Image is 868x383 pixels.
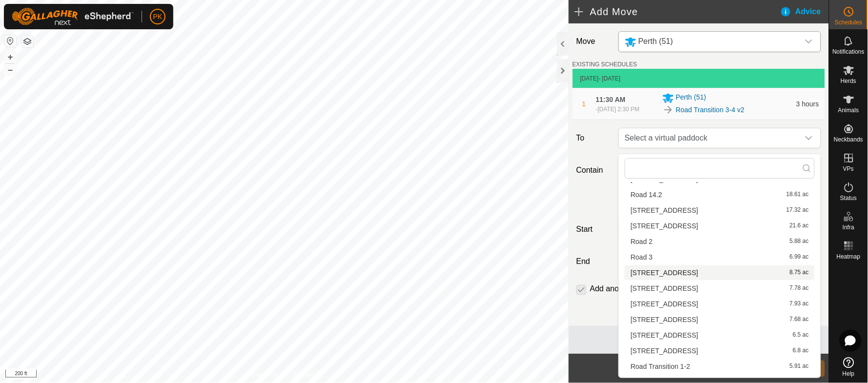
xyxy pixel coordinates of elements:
li: Road 6 [625,297,815,311]
li: Road 8 [625,328,815,343]
li: Road 16 [625,219,815,233]
span: [STREET_ADDRESS] [631,176,698,182]
a: Road Transition 3-4 v2 [676,105,745,115]
label: End [573,256,615,267]
span: Road Transition 1-2 [631,363,690,370]
span: 8.75 ac [790,269,809,276]
span: - [DATE] [599,75,620,82]
span: 3 hours [796,100,819,108]
span: Schedules [835,20,862,25]
a: Contact Us [294,370,323,379]
li: Road 14.2 [625,187,815,202]
img: To [662,104,674,116]
div: Advice [780,6,829,18]
span: 7.68 ac [790,316,809,323]
label: Contain [573,164,615,176]
label: To [573,128,615,148]
span: Help [843,371,855,377]
span: Neckbands [834,137,863,142]
span: Heatmap [837,254,861,260]
span: Road 3 [631,254,653,261]
a: Privacy Policy [246,370,282,379]
li: Road 9 [625,343,815,358]
button: – [4,64,16,76]
span: [STREET_ADDRESS] [631,222,698,229]
span: [STREET_ADDRESS] [631,347,698,354]
span: 21.6 ac [790,222,809,229]
div: dropdown trigger [799,128,819,148]
span: Perth (51) [676,92,706,104]
span: Road 14.2 [631,191,662,198]
li: Road 2 [625,234,815,249]
span: 6.8 ac [793,347,809,354]
span: Herds [841,78,856,84]
li: Road 7 [625,312,815,327]
span: Select a virtual paddock [621,128,799,148]
span: Status [840,195,857,201]
span: [STREET_ADDRESS] [631,332,698,339]
span: Road 2 [631,238,653,245]
span: PK [153,12,163,22]
button: + [4,51,16,63]
li: Road 3 [625,250,815,264]
span: 18.61 ac [786,191,809,198]
span: Perth [621,32,799,52]
li: Road 5 [625,281,815,296]
span: 5.91 ac [790,363,809,370]
span: Perth (51) [639,37,673,45]
label: Add another scheduled move [590,285,692,293]
span: [STREET_ADDRESS] [631,301,698,307]
button: Reset Map [4,35,16,47]
span: 6.99 ac [790,254,809,261]
span: 17.32 ac [786,207,809,214]
label: Start [573,223,615,235]
span: [STREET_ADDRESS] [631,285,698,292]
div: - [596,105,640,114]
span: Animals [838,107,859,113]
img: Gallagher Logo [12,8,134,25]
span: [DATE] 2:30 PM [598,106,640,113]
li: Road Transition 1-2 [625,359,815,374]
h2: Add Move [575,6,780,18]
span: [STREET_ADDRESS] [631,316,698,323]
li: Road 4 [625,265,815,280]
label: EXISTING SCHEDULES [573,60,638,69]
label: Move [573,31,615,52]
span: [STREET_ADDRESS] [631,269,698,276]
span: 1 [582,100,586,108]
span: 7.78 ac [790,285,809,292]
button: Map Layers [21,36,33,47]
span: 5.88 ac [790,238,809,245]
span: [DATE] [580,75,599,82]
span: [STREET_ADDRESS] [631,207,698,214]
span: 6.5 ac [793,332,809,339]
li: Road 15 [625,203,815,218]
span: VPs [843,166,854,172]
div: dropdown trigger [799,32,819,52]
span: 11:30 AM [596,96,626,103]
span: Infra [843,224,854,230]
span: 7.93 ac [790,301,809,307]
span: Notifications [833,49,865,55]
a: Help [829,353,868,381]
